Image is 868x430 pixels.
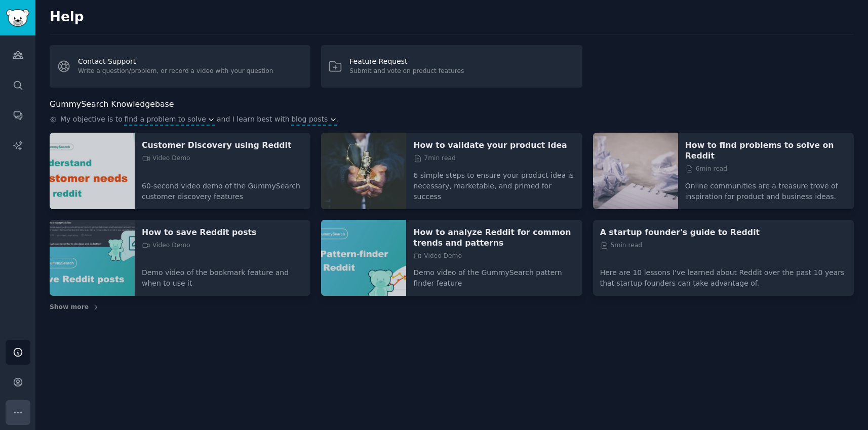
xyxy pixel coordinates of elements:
p: Demo video of the bookmark feature and when to use it [142,260,303,289]
a: How to save Reddit posts [142,227,303,238]
img: How to validate your product idea [321,133,406,209]
a: Customer Discovery using Reddit [142,140,303,150]
span: Show more [50,303,89,312]
a: A startup founder's guide to Reddit [600,227,847,238]
a: Feature RequestSubmit and vote on product features [321,45,582,88]
span: and I learn best with [217,114,290,126]
p: Demo video of the GummySearch pattern finder feature [413,260,575,289]
div: . [50,114,854,126]
a: How to find problems to solve on Reddit [685,140,847,161]
span: blog posts [291,114,328,125]
div: Feature Request [349,56,464,67]
img: How to save Reddit posts [50,220,135,296]
h2: GummySearch Knowledgebase [50,98,174,111]
a: How to validate your product idea [413,140,575,150]
span: 5 min read [600,241,642,250]
a: Contact SupportWrite a question/problem, or record a video with your question [50,45,310,88]
img: GummySearch logo [6,9,29,27]
button: find a problem to solve [124,114,215,125]
span: Video Demo [142,241,190,250]
span: Video Demo [142,154,190,163]
span: find a problem to solve [124,114,206,125]
div: Submit and vote on product features [349,67,464,76]
span: 6 min read [685,165,727,174]
img: Customer Discovery using Reddit [50,133,135,209]
span: 7 min read [413,154,455,163]
span: My objective is to [60,114,123,126]
p: 60-second video demo of the GummySearch customer discovery features [142,174,303,202]
h2: Help [50,9,854,25]
span: Video Demo [413,252,462,261]
img: How to find problems to solve on Reddit [593,133,678,209]
a: How to analyze Reddit for common trends and patterns [413,227,575,248]
p: Online communities are a treasure trove of inspiration for product and business ideas. [685,174,847,202]
button: blog posts [291,114,337,125]
p: Here are 10 lessons I've learned about Reddit over the past 10 years that startup founders can ta... [600,260,847,289]
img: How to analyze Reddit for common trends and patterns [321,220,406,296]
p: 6 simple steps to ensure your product idea is necessary, marketable, and primed for success [413,163,575,202]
